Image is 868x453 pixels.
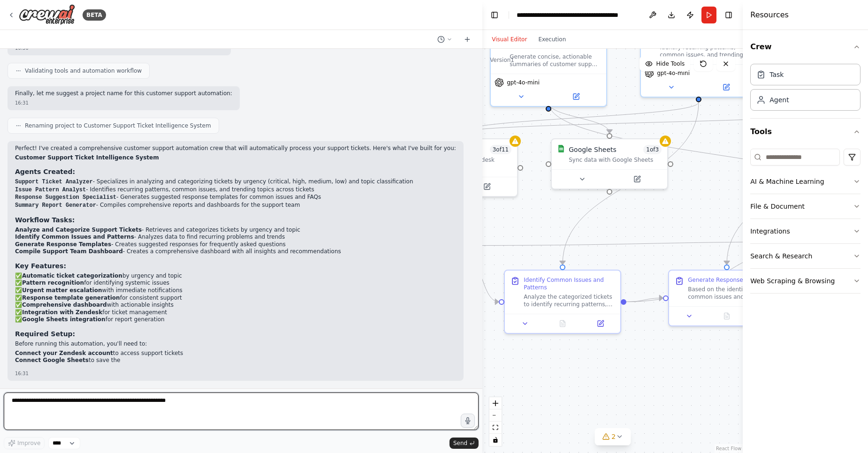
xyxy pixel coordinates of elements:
button: fit view [489,422,502,434]
g: Edge from 6527c26d-5e9d-4998-807d-788e9949f6b7 to 33018738-21d1-4085-ad11-22023cb2e6d9 [626,237,827,307]
button: Switch to previous chat [434,34,456,45]
span: Renaming project to Customer Support Ticket Intelligence System [25,122,211,129]
button: Click to speak your automation idea [461,414,475,428]
div: Based on the identified common issues and patterns, create suggested response templates for frequ... [688,286,779,301]
nav: breadcrumb [517,10,622,20]
span: gpt-4o-mini [507,79,540,86]
button: Open in side panel [585,318,617,329]
div: BETA [83,9,106,21]
p: Perfect! I've created a comprehensive customer support automation crew that will automatically pr... [15,145,456,152]
li: - Retrieves and categorizes tickets by urgency and topic [15,226,456,234]
strong: Google Sheets integration [22,316,106,323]
strong: Pattern recognition [22,279,84,286]
p: ✅ by urgency and topic ✅ for identifying systemic issues ✅ with immediate notifications ✅ for con... [15,272,456,324]
div: Identify recurring patterns, common issues, and trending topics across customer support tickets. ... [660,44,751,59]
g: Edge from 8023b0e3-5c98-4f22-9570-d7cdf16b6109 to 54cd025a-d13b-4e05-831d-94614baed75c [455,102,703,133]
code: Response Suggestion Specialist [15,194,116,201]
span: Hide Tools [656,60,685,68]
button: Start a new chat [460,34,475,45]
button: 2 [594,428,631,445]
div: Generate concise, actionable summaries of customer support tickets and compile comprehensive repo... [510,53,601,68]
g: Edge from 8023b0e3-5c98-4f22-9570-d7cdf16b6109 to 6527c26d-5e9d-4998-807d-788e9949f6b7 [558,102,703,264]
strong: Compile Support Team Dashboard [15,248,123,255]
strong: Agents Created: [15,168,75,175]
li: - Identifies recurring patterns, common issues, and trending topics across tickets [15,186,456,194]
div: Generate Response Templates [688,276,773,284]
span: Number of enabled actions [643,145,662,154]
div: Analyze the categorized tickets to identify recurring patterns, common issues, and trending topic... [524,293,615,308]
button: AI & Machine Learning [750,169,860,194]
strong: Workflow Tasks: [15,216,75,224]
li: to save the [15,357,456,364]
div: Version 1 [490,56,514,64]
li: to access support tickets [15,350,456,357]
button: Web Scraping & Browsing [750,269,860,293]
g: Edge from 14ed8843-12c4-495b-88a3-531d0a7a1a7b to 6527c26d-5e9d-4998-807d-788e9949f6b7 [462,241,499,307]
span: gpt-4o-mini [657,69,690,77]
button: Search & Research [750,244,860,268]
button: File & Document [750,194,860,219]
strong: Analyze and Categorize Support Tickets [15,226,142,233]
li: - Generates suggested response templates for common issues and FAQs [15,194,456,202]
button: Hide right sidebar [722,8,735,22]
strong: Key Features: [15,262,66,270]
li: - Creates a comprehensive dashboard with all insights and recommendations [15,248,456,256]
div: Task [769,70,784,79]
strong: Connect Google Sheets [15,357,89,363]
g: Edge from 7b778619-9ab7-4572-8c20-abf8dd6fa180 to 587c14cc-b136-4aa1-894c-9fec3e7aa56e [722,112,853,264]
strong: Integration with Zendesk [22,309,102,316]
div: Sync data with Google Sheets [569,156,662,164]
button: zoom out [489,409,502,422]
strong: Required Setup: [15,330,75,338]
button: Execution [533,34,571,45]
div: Identify recurring patterns, common issues, and trending topics across customer support tickets. ... [640,26,757,98]
h4: Resources [750,9,789,21]
button: Send [449,438,479,449]
button: Integrations [750,219,860,243]
div: Google SheetsGoogle Sheets1of3Sync data with Google Sheets [551,138,668,189]
span: 2 [611,432,616,441]
div: 16:31 [15,99,232,106]
li: - Analyzes data to find recurring problems and trends [15,234,456,241]
strong: Response template generation [22,294,120,301]
span: Validating tools and automation workflow [25,67,142,75]
button: Crew [750,34,860,60]
div: Identify Common Issues and Patterns [524,276,615,291]
span: Send [453,439,467,447]
code: Summary Report Generator [15,202,96,209]
div: React Flow controls [489,397,502,446]
strong: Identify Common Issues and Patterns [15,234,134,240]
div: 16:31 [15,370,456,377]
div: Agent [769,95,789,105]
div: Crew [750,60,860,118]
button: zoom in [489,397,502,409]
button: Open in side panel [610,174,663,185]
g: Edge from 7b778619-9ab7-4572-8c20-abf8dd6fa180 to 54cd025a-d13b-4e05-831d-94614baed75c [455,112,853,133]
div: Generate Response TemplatesBased on the identified common issues and patterns, create suggested r... [668,270,785,326]
div: Summary Report GeneratorGenerate concise, actionable summaries of customer support tickets and co... [490,26,607,107]
code: Issue Pattern Analyst [15,187,86,193]
g: Edge from 6527c26d-5e9d-4998-807d-788e9949f6b7 to 587c14cc-b136-4aa1-894c-9fec3e7aa56e [626,294,663,307]
code: Support Ticket Analyzer [15,179,93,185]
strong: Connect your Zendesk account [15,350,113,356]
strong: Generate Response Templates [15,241,111,248]
span: Number of enabled actions [490,145,512,154]
p: Finally, let me suggest a project name for this customer support automation: [15,90,232,98]
button: Visual Editor [486,34,533,45]
button: No output available [543,318,583,329]
li: - Creates suggested responses for frequently asked questions [15,241,456,249]
div: Google Sheets [569,145,617,154]
button: Open in side panel [700,82,753,93]
span: Improve [17,439,40,447]
img: Google Sheets [557,145,565,152]
div: Zendesk3of11Sync records with Zendesk Support [401,138,518,197]
strong: Automatic ticket categorization [22,272,122,279]
button: Open in side panel [549,91,602,102]
button: Hide Tools [640,56,691,71]
li: - Specializes in analyzing and categorizing tickets by urgency (critical, high, medium, low) and ... [15,178,456,186]
strong: Comprehensive dashboard [22,302,107,308]
button: toggle interactivity [489,434,502,446]
button: Open in side panel [460,181,513,192]
img: Logo [19,4,75,25]
div: Identify Common Issues and PatternsAnalyze the categorized tickets to identify recurring patterns... [504,270,621,334]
